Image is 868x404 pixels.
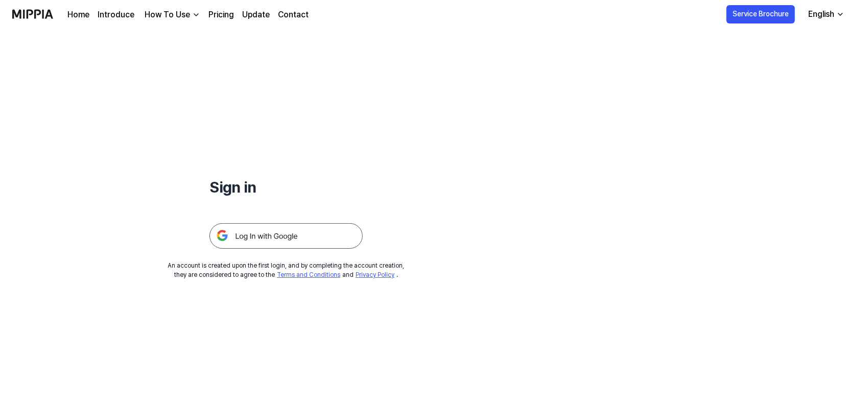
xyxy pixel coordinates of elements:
a: Privacy Policy [356,271,394,278]
a: Update [242,9,270,21]
div: English [806,8,836,20]
a: Introduce [98,9,134,21]
img: down [192,11,200,19]
div: How To Use [143,9,192,21]
a: Pricing [208,9,234,21]
button: Service Brochure [726,5,795,23]
a: Contact [278,9,309,21]
button: How To Use [143,9,200,21]
div: An account is created upon the first login, and by completing the account creation, they are cons... [168,261,405,279]
img: 구글 로그인 버튼 [209,223,363,249]
a: Home [67,9,89,21]
a: Terms and Conditions [277,271,340,278]
h1: Sign in [209,176,363,199]
button: English [800,4,851,25]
